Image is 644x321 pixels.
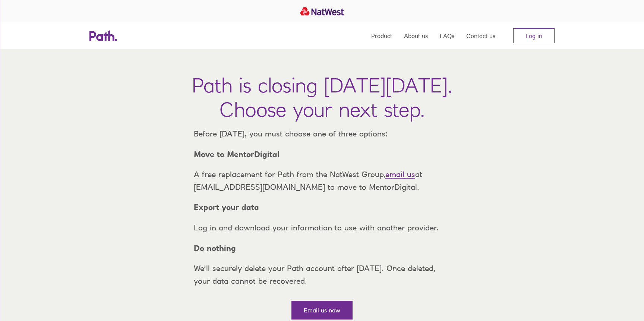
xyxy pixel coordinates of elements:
a: Email us now [291,301,353,320]
strong: Move to MentorDigital [194,150,280,159]
a: Product [371,22,392,49]
a: Contact us [466,22,495,49]
p: A free replacement for Path from the NatWest Group, at [EMAIL_ADDRESS][DOMAIN_NAME] to move to Me... [188,168,456,193]
a: Log in [513,28,555,43]
p: Before [DATE], you must choose one of three options: [188,128,456,140]
p: We’ll securely delete your Path account after [DATE]. Once deleted, your data cannot be recovered. [188,262,456,287]
strong: Export your data [194,202,259,212]
a: FAQs [440,22,454,49]
strong: Do nothing [194,243,236,253]
a: email us [385,170,415,179]
p: Log in and download your information to use with another provider. [188,221,456,234]
h1: Path is closing [DATE][DATE]. Choose your next step. [192,73,452,122]
a: About us [404,22,428,49]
